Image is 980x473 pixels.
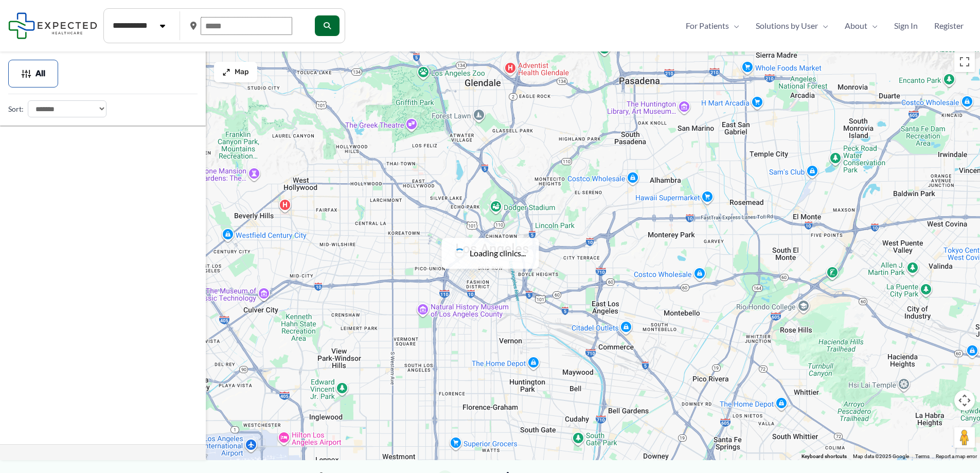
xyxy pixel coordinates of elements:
img: Maximize [222,68,230,76]
span: Menu Toggle [818,18,828,33]
a: Solutions by UserMenu Toggle [747,18,836,33]
button: Toggle fullscreen view [954,51,975,72]
a: For PatientsMenu Toggle [678,18,747,33]
span: Menu Toggle [867,18,878,33]
a: Sign In [886,18,926,33]
span: All [35,70,45,77]
button: All [8,60,58,87]
a: Register [926,18,972,33]
button: Map [214,62,257,82]
span: For Patients [686,18,729,33]
span: Map data ©2025 Google [853,453,909,459]
a: AboutMenu Toggle [836,18,886,33]
img: Filter [21,68,31,79]
img: Expected Healthcare Logo - side, dark font, small [8,12,97,39]
span: Map [235,68,249,77]
button: Map camera controls [954,390,975,411]
span: Menu Toggle [729,18,739,33]
a: Terms (opens in new tab) [915,453,930,459]
span: About [845,18,867,33]
button: Keyboard shortcuts [801,453,847,460]
button: Drag Pegman onto the map to open Street View [954,427,975,448]
span: Sign In [894,18,918,33]
label: Sort: [8,102,24,116]
a: Report a map error [936,453,977,459]
span: Solutions by User [756,18,818,33]
span: Loading clinics... [470,246,526,261]
span: Register [934,18,964,33]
